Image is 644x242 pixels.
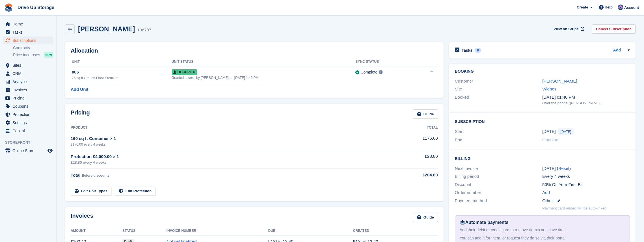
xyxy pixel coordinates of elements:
span: Tasks [12,28,46,36]
th: Unit [71,57,172,66]
div: Next invoice [455,165,543,172]
span: Analytics [12,78,46,86]
a: menu [3,127,53,135]
h2: Invoices [71,213,93,222]
span: Settings [12,119,46,127]
div: Discount [455,181,543,188]
span: Online Store [12,147,46,155]
div: Order number [455,189,543,196]
div: Granted access by [PERSON_NAME] on [DATE] 1:40 PM [172,75,356,80]
div: 50% Off Your First Bill [542,181,630,188]
span: Occupied [172,69,197,75]
h2: Booking [455,69,630,74]
div: [DATE] ( ) [542,165,630,172]
th: Total [382,123,438,132]
div: NEW [44,52,53,58]
span: Capital [12,127,46,135]
a: menu [3,61,53,69]
a: Guide [413,213,438,222]
a: Edit Protection [115,187,155,196]
a: menu [3,28,53,36]
div: You can add it for them, or request they do so via their portal. [460,235,625,241]
img: stora-icon-8386f47178a22dfd0bd8f6a31ec36ba5ce8667c1dd55bd0f319d3a0aa187defe.svg [5,3,13,12]
a: Drive Up Storage [15,3,57,12]
span: Sites [12,61,46,69]
h2: Subscription [455,118,630,124]
div: Booked [455,94,543,106]
h2: Pricing [71,109,90,119]
th: Amount [71,226,122,235]
td: £176.00 [382,132,438,150]
a: menu [3,20,53,28]
div: Complete [360,69,377,75]
span: Create [577,5,588,10]
div: 106787 [137,27,151,33]
span: Price increases [13,52,40,58]
div: Over the phone ([PERSON_NAME] ) [542,100,630,106]
div: [DATE] 01:40 PM [542,94,630,101]
div: Customer [455,78,543,85]
span: Invoices [12,86,46,94]
div: Automate payments [460,219,625,226]
span: Total [71,173,81,178]
a: Reset [558,166,569,171]
h2: Tasks [462,48,473,53]
a: menu [3,70,53,77]
a: Widnes [542,87,556,91]
a: Edit Unit Types [71,187,111,196]
h2: Allocation [71,47,438,54]
div: Add their debit or credit card to remove admin and save time. [460,227,625,233]
th: Created [353,226,438,235]
a: Add Unit [71,86,88,93]
th: Sync Status [355,57,413,66]
a: menu [3,119,53,127]
div: End [455,137,543,143]
span: Before discounts [82,174,109,178]
div: £28.80 every 4 weeks [71,160,382,165]
a: Contracts [13,45,53,51]
a: menu [3,94,53,102]
a: Price increases NEW [13,52,53,58]
img: Andy [618,5,623,10]
a: [PERSON_NAME] [542,79,577,83]
div: Site [455,86,543,92]
span: Coupons [12,102,46,110]
span: Help [605,5,613,10]
a: Add [542,189,550,196]
div: £176.00 every 4 weeks [71,142,382,147]
div: Every 4 weeks [542,173,630,180]
th: Product [71,123,382,132]
p: Payment card added will be auto-linked [542,206,606,211]
a: Guide [413,109,438,119]
a: menu [3,78,53,86]
h2: Billing [455,155,630,161]
span: Ongoing [542,137,558,142]
div: Billing period [455,173,543,180]
span: Subscriptions [12,36,46,44]
div: 006 [72,69,172,75]
time: 2025-09-06 00:00:00 UTC [542,128,556,135]
a: menu [3,111,53,118]
a: menu [3,102,53,110]
div: Payment method [455,198,543,204]
span: CRM [12,70,46,77]
a: Add [613,47,621,54]
span: [DATE] [558,128,574,135]
div: 75 sq ft Ground Floor Premium [72,75,172,81]
span: Protection [12,111,46,118]
span: Storefront [5,140,56,145]
a: menu [3,36,53,44]
th: Due [268,226,353,235]
td: £28.80 [382,150,438,168]
a: Cancel Subscription [592,24,636,34]
div: £204.80 [382,172,438,178]
div: Other [542,198,630,204]
th: Unit Status [172,57,356,66]
h2: [PERSON_NAME] [78,25,135,33]
div: 0 [475,48,481,53]
div: 160 sq ft Container × 1 [71,135,382,142]
th: Status [122,226,167,235]
span: View on Stripe [554,26,579,32]
div: Start [455,128,543,135]
div: Protection £4,000.00 × 1 [71,154,382,160]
